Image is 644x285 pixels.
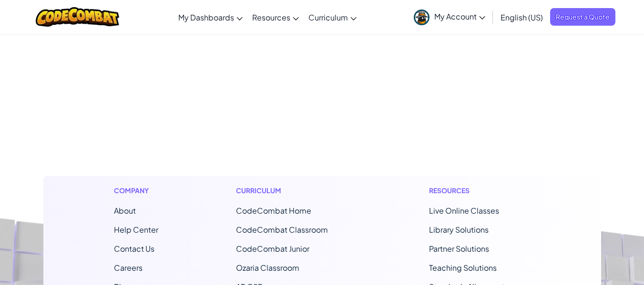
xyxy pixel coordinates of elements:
a: Library Solutions [429,225,489,235]
span: Resources [252,12,290,22]
a: Live Online Classes [429,206,499,216]
span: Curriculum [308,12,348,22]
img: CodeCombat logo [36,7,119,27]
a: CodeCombat Classroom [236,225,328,235]
a: Resources [247,4,304,30]
span: My Account [434,11,485,21]
a: Request a Quote [550,8,615,26]
a: Careers [114,263,143,273]
span: CodeCombat Home [236,206,311,216]
a: English (US) [496,4,548,30]
a: Help Center [114,225,158,235]
a: CodeCombat Junior [236,244,309,254]
a: My Account [409,2,490,32]
img: avatar [414,10,429,25]
span: My Dashboards [178,12,234,22]
a: About [114,206,136,216]
a: Curriculum [304,4,361,30]
span: English (US) [501,12,543,22]
span: Contact Us [114,244,154,254]
a: Partner Solutions [429,244,489,254]
a: Ozaria Classroom [236,263,299,273]
h1: Company [114,186,158,196]
a: My Dashboards [174,4,247,30]
a: Teaching Solutions [429,263,497,273]
h1: Resources [429,186,531,196]
h1: Curriculum [236,186,351,196]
